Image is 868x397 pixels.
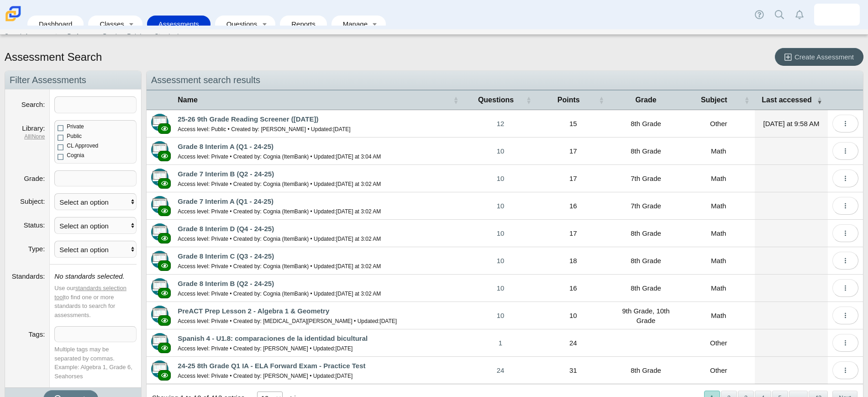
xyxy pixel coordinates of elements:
[610,138,682,165] td: 8th Grade
[1,29,63,43] a: Search Assessments
[610,357,682,384] td: 8th Grade
[220,16,258,32] a: Questions
[832,334,858,352] button: More options
[453,90,458,110] span: Name : Activate to sort
[5,49,102,65] h1: Assessment Search
[10,133,45,141] dfn: |
[178,252,274,260] a: Grade 8 Interim C (Q3 - 24-25)
[832,142,858,160] button: More options
[464,357,537,384] a: 24
[151,223,168,241] img: type-advanced.svg
[24,175,45,182] label: Grade
[379,318,397,324] time: Sep 24, 2024 at 11:13 AM
[67,123,84,130] span: Private
[284,16,322,32] a: Reports
[4,4,23,23] img: Carmen School of Science & Technology
[63,29,123,43] a: Performance Bands
[817,90,822,110] span: Last accessed : Activate to remove sorting
[464,165,537,192] a: 10
[610,192,682,220] td: 7th Grade
[537,220,610,247] td: 17
[151,278,168,296] img: type-advanced.svg
[335,373,352,379] time: Aug 30, 2024 at 10:04 AM
[599,90,604,110] span: Points : Activate to sort
[464,247,537,274] a: 10
[701,96,727,104] span: Subject
[54,170,137,186] tags: ​
[54,326,137,342] tags: ​
[464,110,537,137] a: 12
[178,197,274,205] a: Grade 7 Interim A (Q1 - 24-25)
[93,16,125,32] a: Classes
[4,17,23,25] a: Carmen School of Science & Technology
[54,285,126,301] a: standards selection tool
[54,284,137,319] div: Use our to find one or more standards to search for assessments.
[336,181,381,187] time: Sep 2, 2025 at 3:02 AM
[832,115,858,132] button: More options
[54,345,137,381] div: Multiple tags may be separated by commas. Example: Algebra 1, Grade 6, Seahorses
[178,373,352,379] small: Access level: Private • Created by: [PERSON_NAME] • Updated:
[178,236,381,242] small: Access level: Private • Created by: Cognia (ItemBank) • Updated:
[744,90,749,110] span: Subject : Activate to sort
[789,5,810,25] a: Alerts
[682,138,755,165] td: Math
[178,115,318,123] a: 25-26 9th Grade Reading Screener ([DATE])
[832,197,858,215] button: More options
[24,221,45,229] label: Status
[21,101,45,108] label: Search
[178,345,352,352] small: Access level: Private • Created by: [PERSON_NAME] • Updated:
[558,96,580,104] span: Points
[336,291,381,297] time: Sep 2, 2025 at 3:02 AM
[537,165,610,192] td: 17
[22,124,45,132] label: Library
[151,114,168,131] img: type-advanced.svg
[814,4,860,26] a: ryan.miller.3kvJtI
[682,192,755,220] td: Math
[178,208,381,215] small: Access level: Private • Created by: Cognia (ItemBank) • Updated:
[333,126,351,132] time: Jun 17, 2025 at 4:25 PM
[464,329,537,356] a: 1
[151,306,168,323] img: type-advanced.svg
[464,275,537,302] a: 10
[32,133,45,140] a: None
[682,165,755,192] td: Math
[464,302,537,329] a: 10
[610,165,682,192] td: 7th Grade
[682,302,755,329] td: Math
[537,302,610,329] td: 10
[178,154,381,160] small: Access level: Private • Created by: Cognia (ItemBank) • Updated:
[368,16,381,32] a: Toggle expanded
[832,361,858,379] button: More options
[178,280,274,287] a: Grade 8 Interim B (Q2 - 24-25)
[178,96,198,104] span: Name
[151,141,168,159] img: type-advanced.svg
[610,302,682,329] td: 9th Grade, 10th Grade
[335,345,352,352] time: Sep 24, 2024 at 9:40 AM
[682,110,755,138] td: Other
[775,48,863,66] a: Create Assessment
[67,152,84,159] span: Cognia
[537,329,610,357] td: 24
[178,225,274,233] a: Grade 8 Interim D (Q4 - 24-25)
[830,7,844,22] img: ryan.miller.3kvJtI
[178,181,381,187] small: Access level: Private • Created by: Cognia (ItemBank) • Updated:
[151,196,168,213] img: type-advanced.svg
[610,275,682,302] td: 8th Grade
[832,279,858,297] button: More options
[67,133,82,139] span: Public
[537,110,610,138] td: 15
[537,247,610,275] td: 18
[147,71,863,90] h2: Assessment search results
[336,154,381,160] time: Sep 2, 2025 at 3:04 AM
[682,357,755,384] td: Other
[12,272,45,280] label: Standards
[258,16,271,32] a: Toggle expanded
[682,275,755,302] td: Math
[152,16,206,32] a: Assessments
[123,29,151,43] a: Rubrics
[336,263,381,270] time: Sep 2, 2025 at 3:02 AM
[610,247,682,275] td: 8th Grade
[682,329,755,357] td: Other
[464,192,537,219] a: 10
[178,334,368,342] a: Spanish 4 - U1.8: comparaciones de la identidad bicultural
